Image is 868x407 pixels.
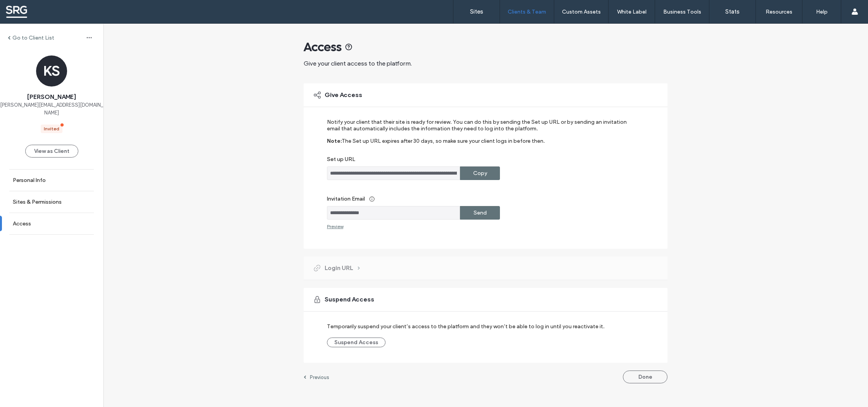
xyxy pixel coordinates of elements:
[663,9,701,15] label: Business Tools
[27,93,76,101] span: [PERSON_NAME]
[623,371,667,383] button: Done
[562,9,601,15] label: Custom Assets
[304,39,342,55] span: Access
[325,91,362,99] span: Give Access
[327,119,634,138] label: Notify your client that their site is ready for review. You can do this by sending the Set up URL...
[327,192,634,206] label: Invitation Email
[327,338,386,347] button: Suspend Access
[325,264,353,272] span: Login URL
[325,295,374,304] span: Suspend Access
[470,8,483,15] label: Sites
[13,177,46,184] label: Personal Info
[327,223,343,229] div: Preview
[44,125,59,132] div: Invited
[13,199,62,205] label: Sites & Permissions
[474,206,487,220] label: Send
[25,145,78,158] button: View as Client
[36,55,67,87] div: KS
[766,9,792,15] label: Resources
[327,156,634,166] label: Set up URL
[508,9,546,15] label: Clients & Team
[13,220,31,227] label: Access
[310,374,329,380] label: Previous
[816,9,828,15] label: Help
[473,166,487,180] label: Copy
[725,8,740,15] label: Stats
[327,319,605,334] label: Temporarily suspend your client’s access to the platform and they won’t be able to log in until y...
[304,60,412,67] span: Give your client access to the platform.
[304,374,329,380] a: Previous
[617,9,647,15] label: White Label
[327,138,342,156] label: Note:
[12,35,54,41] label: Go to Client List
[342,138,545,156] label: The Set up URL expires after 30 days, so make sure your client logs in before then.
